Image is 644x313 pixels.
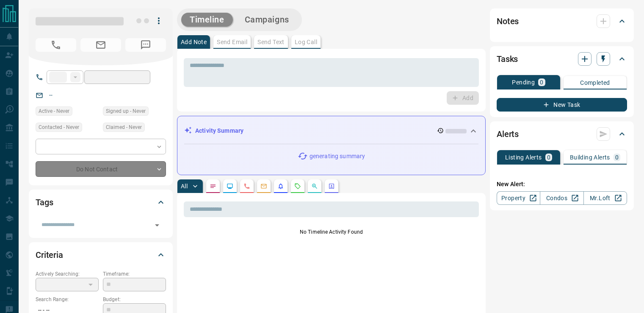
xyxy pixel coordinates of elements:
[36,192,166,212] div: Tags
[497,180,627,189] p: New Alert:
[227,183,233,190] svg: Lead Browsing Activity
[36,296,99,303] p: Search Range:
[181,13,233,27] button: Timeline
[36,248,63,262] h2: Criteria
[181,39,207,45] p: Add Note
[260,183,267,190] svg: Emails
[615,154,619,160] p: 0
[236,13,298,27] button: Campaigns
[243,183,250,190] svg: Calls
[106,123,142,131] span: Claimed - Never
[80,38,121,52] span: No Email
[497,98,627,112] button: New Task
[277,183,284,190] svg: Listing Alerts
[580,80,610,86] p: Completed
[36,245,166,265] div: Criteria
[497,52,518,66] h2: Tasks
[497,127,519,141] h2: Alerts
[36,161,166,177] div: Do Not Contact
[103,270,166,278] p: Timeframe:
[39,123,79,131] span: Contacted - Never
[547,154,550,160] p: 0
[311,183,318,190] svg: Opportunities
[210,183,216,190] svg: Notes
[36,38,76,52] span: No Number
[151,219,163,231] button: Open
[125,38,166,52] span: No Number
[328,183,335,190] svg: Agent Actions
[36,270,99,278] p: Actively Searching:
[570,154,610,160] p: Building Alerts
[540,79,543,85] p: 0
[106,107,146,115] span: Signed up - Never
[181,183,188,189] p: All
[497,11,627,31] div: Notes
[39,107,69,115] span: Active - Never
[195,126,243,135] p: Activity Summary
[184,123,478,139] div: Activity Summary
[49,92,53,98] a: --
[294,183,301,190] svg: Requests
[505,154,542,160] p: Listing Alerts
[36,196,53,209] h2: Tags
[184,228,479,236] p: No Timeline Activity Found
[497,191,540,205] a: Property
[310,152,365,161] p: generating summary
[512,79,535,85] p: Pending
[497,49,627,69] div: Tasks
[497,124,627,144] div: Alerts
[540,191,583,205] a: Condos
[583,191,627,205] a: Mr.Loft
[497,14,519,28] h2: Notes
[103,296,166,303] p: Budget:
